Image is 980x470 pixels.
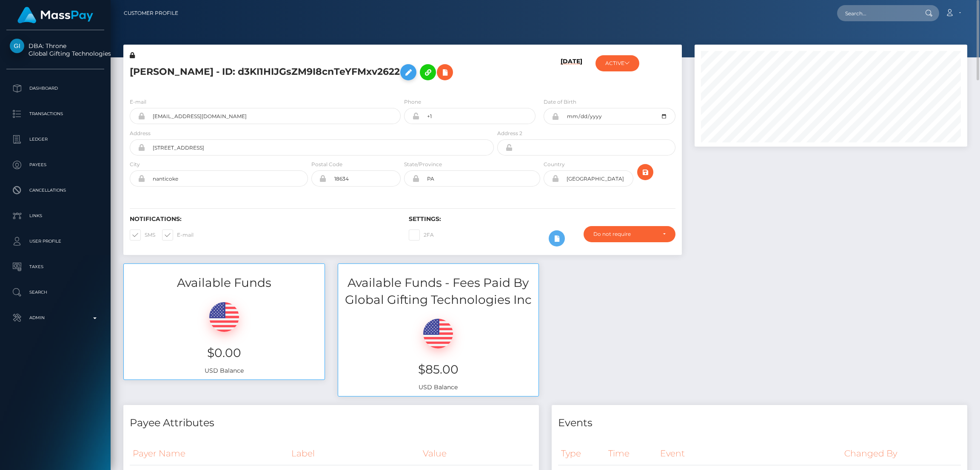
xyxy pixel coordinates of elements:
[10,260,101,273] p: Taxes
[6,78,104,99] a: Dashboard
[130,60,489,85] h5: [PERSON_NAME] - ID: d3KI1HIJGsZM9I8cnTeYFMxv2622
[6,205,104,227] a: Links
[10,311,101,324] p: Admin
[162,229,194,241] label: E-mail
[544,98,576,106] label: Date of Birth
[595,55,639,71] button: ACTIVE
[130,345,318,361] h3: $0.00
[6,231,104,252] a: User Profile
[837,5,917,21] input: Search...
[409,229,434,241] label: 2FA
[6,129,104,150] a: Ledger
[6,180,104,201] a: Cancellations
[288,442,420,465] th: Label
[10,39,24,53] img: Global Gifting Technologies Inc
[130,98,146,106] label: E-mail
[124,292,325,379] div: USD Balance
[593,231,656,238] div: Do not require
[558,442,605,465] th: Type
[17,7,93,23] img: MassPay Logo
[6,282,104,303] a: Search
[6,103,104,125] a: Transactions
[130,416,533,430] h4: Payee Attributes
[124,275,325,291] h3: Available Funds
[338,275,539,308] h3: Available Funds - Fees Paid By Global Gifting Technologies Inc
[124,4,178,22] a: Customer Profile
[10,108,101,120] p: Transactions
[605,442,657,465] th: Time
[130,130,151,137] label: Address
[311,161,342,168] label: Postal Code
[497,130,522,137] label: Address 2
[130,215,396,223] h6: Notifications:
[423,319,453,348] img: USD.png
[6,256,104,277] a: Taxes
[558,416,961,430] h4: Events
[130,161,140,168] label: City
[404,161,442,168] label: State/Province
[10,82,101,95] p: Dashboard
[10,286,101,299] p: Search
[561,58,582,88] h6: [DATE]
[209,302,239,332] img: USD.png
[10,235,101,248] p: User Profile
[10,133,101,146] p: Ledger
[409,215,675,223] h6: Settings:
[10,210,101,222] p: Links
[657,442,841,465] th: Event
[130,442,288,465] th: Payer Name
[6,42,104,57] span: DBA: Throne Global Gifting Technologies Inc
[420,442,533,465] th: Value
[404,98,421,106] label: Phone
[544,161,565,168] label: Country
[10,159,101,171] p: Payees
[10,184,101,197] p: Cancellations
[345,361,533,378] h3: $85.00
[6,307,104,328] a: Admin
[584,226,675,242] button: Do not require
[338,308,539,396] div: USD Balance
[841,442,961,465] th: Changed By
[130,229,155,241] label: SMS
[6,154,104,176] a: Payees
